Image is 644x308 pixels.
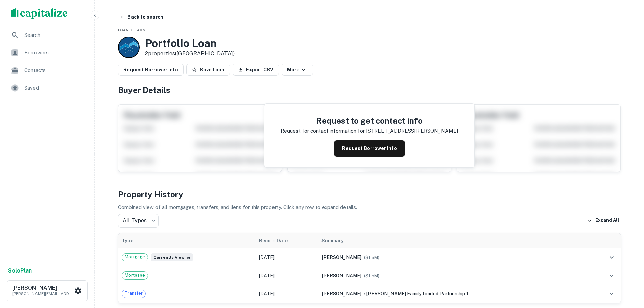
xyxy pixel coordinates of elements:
button: Export CSV [233,64,279,76]
span: Contacts [24,66,85,74]
span: [PERSON_NAME] [321,255,361,260]
p: [PERSON_NAME][EMAIL_ADDRESS][DOMAIN_NAME] [12,291,73,297]
p: 2 properties ([GEOGRAPHIC_DATA]) [145,50,235,58]
span: [PERSON_NAME] family limited partnership 1 [366,291,468,297]
img: capitalize-logo.png [11,8,68,19]
span: Mortgage [122,272,148,279]
th: Record Date [256,233,318,248]
span: Mortgage [122,254,148,260]
p: [STREET_ADDRESS][PERSON_NAME] [366,127,458,135]
a: SoloPlan [8,267,32,275]
button: Request Borrower Info [334,140,405,157]
h4: Buyer Details [118,84,621,96]
div: → [321,290,585,298]
td: [DATE] [256,285,318,303]
button: Request Borrower Info [118,64,184,76]
div: All Types [118,214,159,228]
span: ($ 1.5M ) [364,273,379,278]
span: Search [24,31,85,39]
button: Back to search [117,11,166,23]
span: Borrowers [24,49,85,57]
button: More [282,64,313,76]
a: Saved [5,80,89,96]
span: [PERSON_NAME] [321,273,361,278]
td: [DATE] [256,266,318,285]
iframe: Chat Widget [610,254,644,286]
h6: [PERSON_NAME] [12,285,73,291]
th: Type [118,233,256,248]
button: Expand All [586,216,621,226]
a: Contacts [5,62,89,78]
h4: Request to get contact info [281,115,458,127]
span: Transfer [122,290,145,297]
a: Search [5,27,89,43]
span: ($ 1.5M ) [364,255,379,260]
td: [DATE] [256,248,318,266]
span: Loan Details [118,28,145,32]
span: [PERSON_NAME] [321,291,361,297]
button: expand row [606,270,617,281]
span: Currently viewing [151,253,193,261]
a: Borrowers [5,45,89,61]
strong: Solo Plan [8,267,32,274]
button: expand row [606,252,617,263]
button: Save Loan [186,64,230,76]
h3: Portfolio Loan [145,37,235,50]
p: Combined view of all mortgages, transfers, and liens for this property. Click any row to expand d... [118,203,621,211]
span: Saved [24,84,85,92]
h4: Property History [118,188,621,200]
p: Request for contact information for [281,127,365,135]
th: Summary [318,233,588,248]
button: [PERSON_NAME][PERSON_NAME][EMAIL_ADDRESS][DOMAIN_NAME] [7,280,88,301]
button: expand row [606,288,617,300]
